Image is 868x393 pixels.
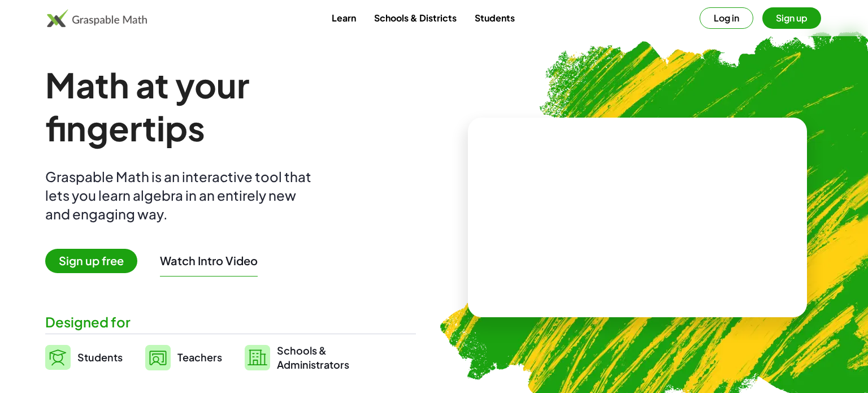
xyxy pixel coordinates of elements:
span: Sign up free [45,249,137,273]
a: Schools &Administrators [245,343,349,372]
span: Teachers [177,351,222,364]
a: Students [466,7,524,28]
h1: Math at your fingertips [45,63,405,149]
div: Graspable Math is an interactive tool that lets you learn algebra in an entirely new and engaging... [45,167,316,223]
button: Log in [700,7,753,29]
span: Schools & Administrators [277,343,349,372]
img: svg%3e [45,345,71,370]
img: svg%3e [145,345,171,370]
span: Students [77,351,123,364]
button: Watch Intro Video [160,253,258,268]
a: Teachers [145,343,222,372]
a: Learn [323,7,365,28]
a: Schools & Districts [365,7,466,28]
img: svg%3e [245,345,270,370]
a: Students [45,343,123,372]
video: What is this? This is dynamic math notation. Dynamic math notation plays a central role in how Gr... [553,175,722,260]
button: Sign up [762,7,821,29]
div: Designed for [45,313,416,331]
